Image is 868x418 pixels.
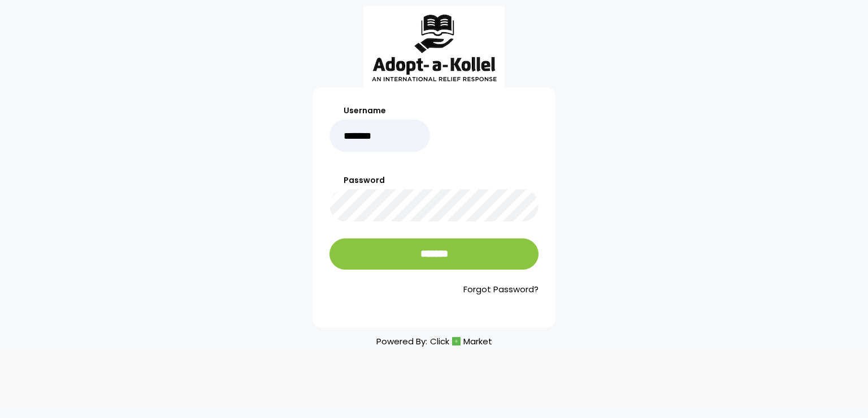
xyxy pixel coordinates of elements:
[363,6,505,88] img: aak_logo_sm.jpeg
[452,337,461,346] img: cm_icon.png
[329,105,430,117] label: Username
[329,283,539,296] a: Forgot Password?
[376,334,492,349] p: Powered By:
[329,174,539,186] label: Password
[430,334,492,349] a: ClickMarket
